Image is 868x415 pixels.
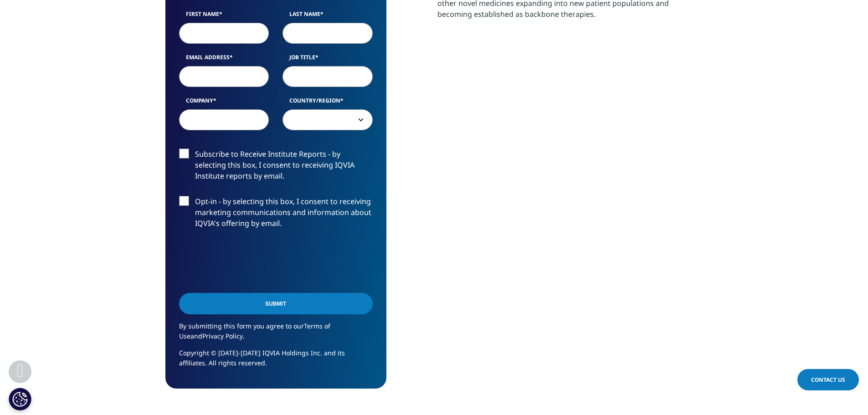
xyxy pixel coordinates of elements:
[179,321,373,348] p: By submitting this form you agree to our and .
[179,348,373,375] p: Copyright © [DATE]-[DATE] IQVIA Holdings Inc. and its affiliates. All rights reserved.
[179,149,373,186] label: Subscribe to Receive Institute Reports - by selecting this box, I consent to receiving IQVIA Inst...
[811,376,845,384] span: Contact Us
[179,10,269,23] label: First Name
[179,293,373,314] input: Submit
[282,53,373,66] label: Job Title
[797,369,859,390] a: Contact Us
[282,97,373,109] label: Country/Region
[179,243,318,279] iframe: reCAPTCHA
[282,10,373,23] label: Last Name
[179,196,373,234] label: Opt-in - by selecting this box, I consent to receiving marketing communications and information a...
[179,97,269,109] label: Company
[9,388,31,410] button: Cookies Settings
[202,332,243,340] a: Privacy Policy
[179,53,269,66] label: Email Address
